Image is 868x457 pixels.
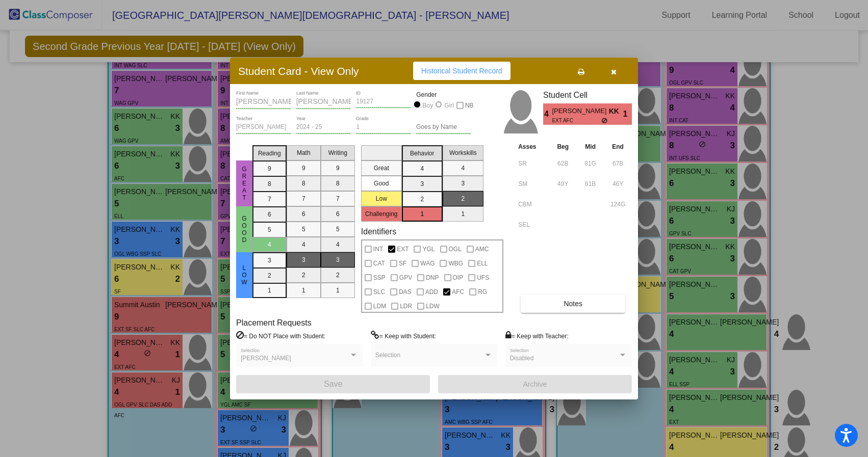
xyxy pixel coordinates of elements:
input: assessment [518,217,546,232]
input: assessment [518,197,546,212]
span: AFC [452,286,464,298]
input: Enter ID [356,98,411,105]
th: Mid [577,141,604,152]
span: NB [465,99,474,112]
span: SLC [373,286,385,298]
span: EXT AFC [552,117,601,124]
span: WAG [420,257,435,270]
input: grade [356,124,411,131]
span: [PERSON_NAME] [552,106,608,117]
span: Good [240,215,249,244]
span: UFS [477,272,489,284]
h3: Student Cell [543,90,632,100]
button: Save [236,375,430,393]
span: Great [240,166,249,201]
th: End [604,141,632,152]
span: DNP [426,272,439,284]
span: LDM [373,300,386,312]
span: ADD [425,286,438,298]
span: RG [478,286,487,298]
span: KK [609,106,623,117]
input: teacher [236,124,291,131]
span: Archive [523,380,547,388]
span: YGL [422,243,435,255]
span: OGL [449,243,462,255]
button: Notes [521,294,625,313]
input: year [296,124,351,131]
label: = Do NOT Place with Student: [236,331,325,341]
label: = Keep with Teacher: [505,331,569,341]
span: EXT [397,243,409,255]
span: WBG [448,257,463,270]
th: Asses [516,141,549,152]
label: Placement Requests [236,318,312,328]
span: SF [399,257,406,270]
h3: Student Card - View Only [238,65,359,77]
span: LDW [426,300,440,312]
span: [PERSON_NAME] [241,355,291,362]
span: Low [240,264,249,286]
span: ELL [477,257,488,270]
button: Archive [438,375,632,393]
span: 4 [543,108,552,120]
span: GPV [399,272,412,284]
span: OIP [453,272,464,284]
th: Beg [549,141,577,152]
mat-label: Gender [416,90,471,99]
span: Disabled [510,355,534,362]
button: Historical Student Record [413,62,510,80]
input: goes by name [416,124,471,131]
div: Girl [444,101,454,110]
span: Save [324,380,342,388]
span: SSP [373,272,386,284]
input: assessment [518,176,546,192]
span: Historical Student Record [421,67,502,75]
label: = Keep with Student: [371,331,436,341]
span: CAT [373,257,385,270]
span: INT [373,243,383,255]
div: Boy [422,101,433,110]
span: Notes [564,300,582,308]
input: assessment [518,156,546,171]
span: DAS [399,286,412,298]
span: 1 [623,108,632,120]
span: LDR [400,300,412,312]
label: Identifiers [361,227,396,236]
span: AMC [475,243,489,255]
